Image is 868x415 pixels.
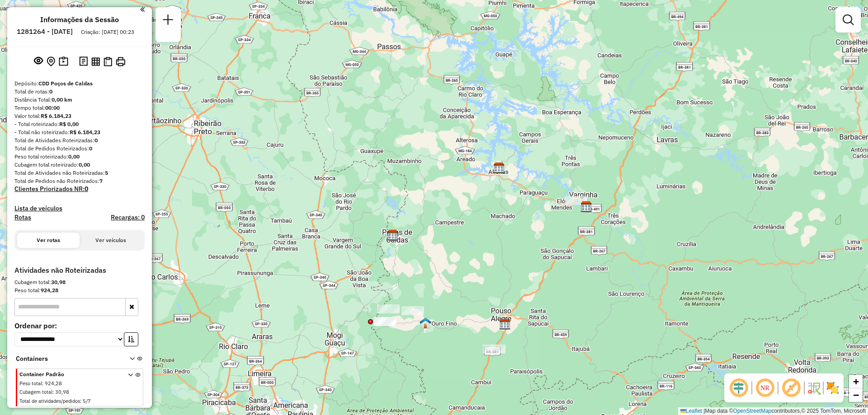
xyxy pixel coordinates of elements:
span: : [80,398,81,404]
a: Rotas [14,214,31,221]
strong: R$ 6.184,23 [70,129,100,135]
span: Peso total [19,380,42,387]
div: Atividade não roteirizada - MINIMERCADO SAO JOSE [401,306,424,315]
img: Exibir/Ocultar setores [826,381,840,395]
strong: 5 [105,169,108,176]
div: Peso total roteirizado: [14,153,145,161]
img: CDD Alfenas [493,162,505,174]
div: Criação: [DATE] 00:23 [77,28,138,36]
a: Zoom in [849,375,863,388]
strong: 924,28 [41,287,58,294]
div: Valor total: [14,112,145,120]
div: Total de rotas: [14,88,145,96]
div: Cubagem total roteirizado: [14,161,145,169]
button: Ver rotas [17,233,80,248]
span: 5/7 [83,398,91,404]
button: Imprimir Rotas [114,55,127,68]
div: Tempo total: [14,104,145,112]
strong: 0 [89,145,92,152]
span: Containers [16,354,118,364]
div: Atividade não roteirizada - TOMAZ DISTRIBUIDORA DE BEBIDAS EIRELI [565,196,587,205]
a: Leaflet [680,408,702,414]
img: CDD Varginha [580,201,592,213]
span: Container Padrão [19,370,117,378]
h4: Lista de veículos [14,205,145,212]
img: CDD Pouso Alegre [499,318,511,330]
div: Total de Atividades não Roteirizadas: [14,169,145,177]
span: 924,28 [45,380,62,387]
button: Painel de Sugestão [57,55,70,69]
h4: Recargas: 0 [111,214,145,221]
label: Ordenar por: [14,320,145,331]
img: Pa Ouro Fino [420,317,431,329]
span: : [52,389,54,395]
button: Exibir sessão original [32,54,45,69]
strong: 0 [85,185,88,193]
button: Visualizar Romaneio [102,55,114,68]
div: Depósito: [14,79,145,88]
div: Map data © contributors,© 2025 TomTom, Microsoft [678,407,868,415]
div: - Total roteirizado: [14,120,145,128]
a: Zoom out [849,388,863,402]
strong: 0,00 km [52,96,72,103]
div: Total de Pedidos Roteirizados: [14,145,145,153]
button: Visualizar relatório de Roteirização [90,55,102,67]
button: Ordem crescente [124,332,138,346]
button: Logs desbloquear sessão [77,55,90,69]
strong: 7 [99,177,103,184]
span: Cubagem total [19,389,52,395]
a: Nova sessão e pesquisa [159,11,177,31]
div: Total de Pedidos não Roteirizados: [14,177,145,185]
img: CDD Poços de Caldas [387,229,399,241]
div: - Total não roteirizado: [14,128,145,136]
div: Atividade não roteirizada - MERCADINHO WELLINGTON E CAMILA LTDA [483,345,505,354]
span: : [42,380,43,387]
div: Atividade não roteirizada - MARCOS LUIZ PEREIRA [373,317,396,326]
span: Total de atividades/pedidos [19,398,80,404]
span: + [853,376,859,387]
a: Clique aqui para minimizar o painel [140,4,145,14]
span: 30,98 [55,389,69,395]
strong: R$ 6.184,23 [41,112,71,119]
div: Peso total: [14,286,145,294]
h4: Atividades não Roteirizadas [14,266,145,275]
span: | [703,408,705,414]
span: Ocultar deslocamento [728,377,750,399]
button: Centralizar mapa no depósito ou ponto de apoio [45,55,57,69]
strong: 0 [49,88,52,95]
strong: R$ 0,00 [59,121,79,127]
div: Distância Total: [14,96,145,104]
span: Ocultar NR [754,377,776,399]
div: Total de Atividades Roteirizadas: [14,136,145,145]
div: Atividade não roteirizada - VANDERLEI GENTIL 262 [377,304,400,313]
span: Exibir rótulo [780,377,802,399]
span: − [853,389,859,401]
a: OpenStreetMap [733,408,772,414]
div: Cubagem total: [14,278,145,286]
strong: CDD Poços de Caldas [38,80,93,87]
h6: 1281264 - [DATE] [17,28,73,36]
button: Ver veículos [80,233,142,248]
strong: 0 [94,137,98,144]
strong: 0,00 [68,153,80,160]
strong: 00:00 [45,104,60,111]
h4: Clientes Priorizados NR: [14,185,145,193]
a: Exibir filtros [839,11,857,29]
img: Fluxo de ruas [807,381,821,395]
strong: 30,98 [51,279,66,285]
h4: Informações da Sessão [40,15,119,24]
strong: 0,00 [79,161,90,168]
